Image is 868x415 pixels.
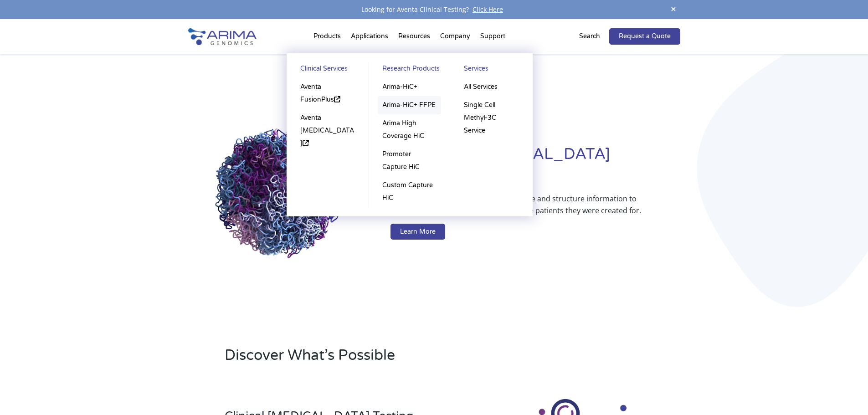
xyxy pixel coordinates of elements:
[378,176,441,207] a: Custom Capture HiC
[378,78,441,96] a: Arima-HiC+
[296,109,360,153] a: Aventa [MEDICAL_DATA]
[378,62,441,78] a: Research Products
[609,28,680,45] a: Request a Quote
[459,62,523,78] a: Services
[225,345,550,373] h2: Discover What’s Possible
[378,114,441,145] a: Arima High Coverage HiC
[822,371,868,415] iframe: Chat Widget
[390,144,680,193] h1: Redefining [MEDICAL_DATA] Diagnostics
[579,31,600,42] p: Search
[469,5,507,14] a: Click Here
[390,224,445,240] a: Learn More
[378,96,441,114] a: Arima-HiC+ FFPE
[459,78,523,96] a: All Services
[459,96,523,140] a: Single Cell Methyl-3C Service
[296,78,360,109] a: Aventa FusionPlus
[188,28,257,45] img: Arima-Genomics-logo
[188,4,680,15] div: Looking for Aventa Clinical Testing?
[378,145,441,176] a: Promoter Capture HiC
[296,62,360,78] a: Clinical Services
